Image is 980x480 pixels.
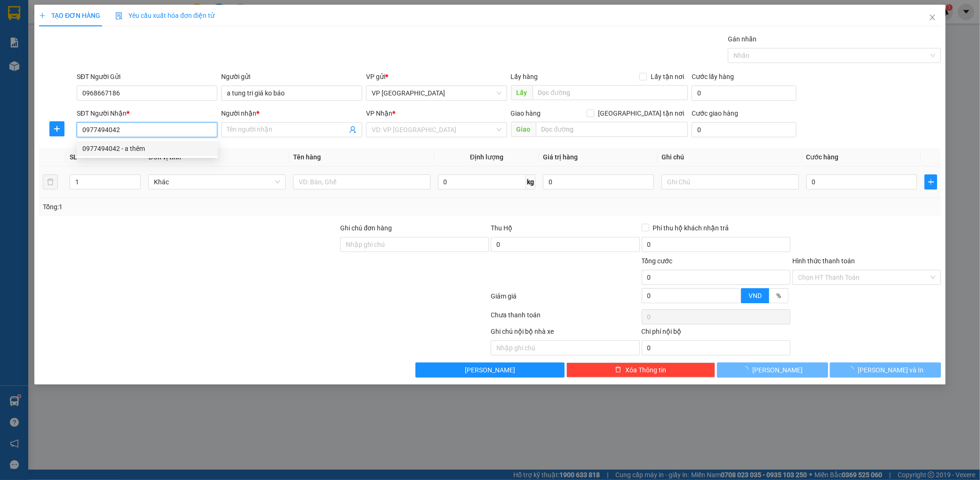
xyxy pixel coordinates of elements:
span: [GEOGRAPHIC_DATA] tận nơi [594,108,688,118]
span: Giao [511,122,536,137]
span: Giá trị hàng [543,153,578,161]
input: Cước lấy hàng [692,86,797,101]
span: VND [749,292,762,299]
button: [PERSON_NAME] [415,362,564,378]
div: VP gửi [366,71,507,82]
span: kg [526,174,535,189]
label: Cước giao hàng [692,110,738,117]
span: Thu Hộ [491,224,512,232]
div: SĐT Người Nhận [77,108,218,118]
label: Gán nhãn [728,35,757,43]
span: Định lượng [470,153,503,161]
input: Nhập ghi chú [491,340,639,355]
div: 0977494042 - a thêm [77,141,218,156]
span: [PERSON_NAME] [465,365,515,375]
span: loading [847,366,858,373]
input: VD: Bàn, Ghế [293,174,430,189]
input: Ghi chú đơn hàng [340,237,489,252]
span: VP Mỹ Đình [372,86,502,100]
button: [PERSON_NAME] [717,362,828,378]
span: SL [70,153,77,161]
span: Lấy hàng [511,73,538,80]
div: Gửi: VP [GEOGRAPHIC_DATA] [7,55,94,75]
span: Lấy [511,85,533,100]
button: delete [43,174,58,189]
span: loading [742,366,752,373]
span: delete [615,366,621,374]
span: % [776,292,781,299]
span: Giao hàng [511,110,541,117]
span: plus [50,125,64,133]
span: Tổng cước [642,257,673,265]
input: Cước giao hàng [692,122,797,137]
input: Dọc đường [533,85,688,100]
div: 0977494042 - a thêm [82,143,212,154]
span: Cước hàng [806,153,839,161]
div: Người nhận [221,108,362,118]
div: Chưa thanh toán [490,310,641,326]
button: Close [919,5,946,31]
span: plus [39,12,46,19]
div: Giảm giá [490,291,641,307]
span: Tên hàng [293,153,321,161]
button: plus [49,121,64,136]
label: Hình thức thanh toán [792,257,855,265]
div: Ghi chú nội bộ nhà xe [491,326,639,340]
text: MD1308250324 [56,39,120,50]
span: VP Nhận [366,110,392,117]
input: 0 [543,174,654,189]
span: user-add [349,126,357,134]
div: Nhận: Văn phòng Kỳ Anh [98,55,169,75]
div: Chi phí nội bộ [642,326,790,340]
span: Khác [154,175,280,189]
span: Yêu cầu xuất hóa đơn điện tử [115,12,215,19]
span: plus [925,178,937,186]
span: Xóa Thông tin [625,365,666,375]
button: [PERSON_NAME] và In [830,362,941,378]
span: [PERSON_NAME] [752,365,803,375]
input: Dọc đường [536,122,688,137]
div: Người gửi [221,71,362,82]
button: deleteXóa Thông tin [566,362,715,378]
label: Ghi chú đơn hàng [340,224,392,232]
span: Phí thu hộ khách nhận trả [649,223,733,233]
input: Ghi Chú [661,174,799,189]
div: SĐT Người Gửi [77,71,218,82]
span: close [929,14,936,21]
img: icon [115,12,123,20]
div: Tổng: 1 [43,202,378,212]
span: TẠO ĐƠN HÀNG [39,12,100,19]
span: [PERSON_NAME] và In [858,365,924,375]
span: Lấy tận nơi [647,71,688,82]
th: Ghi chú [658,148,803,166]
button: plus [924,174,937,189]
label: Cước lấy hàng [692,73,734,80]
